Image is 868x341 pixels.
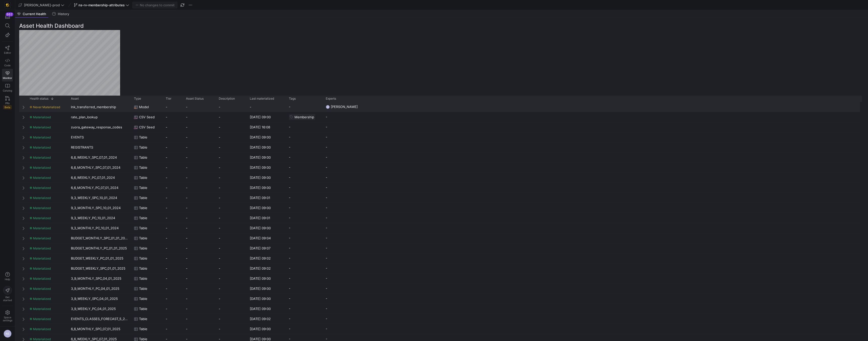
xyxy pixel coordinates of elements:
div: [DATE] 09:00 [247,173,286,182]
span: Materialized [33,176,51,180]
span: - [186,304,187,314]
div: 6_6_WEEKLY_SPC_07_01_2024 [68,152,131,162]
span: CSV Seed [139,122,155,132]
a: Spacesettings [2,308,13,324]
span: - [186,223,187,233]
span: - [166,324,167,334]
span: - [166,284,167,294]
div: [DATE] 09:00 [247,324,286,334]
span: - [326,233,327,243]
span: - [289,193,290,203]
span: CSV Seed [139,112,155,122]
span: Table [139,233,147,243]
div: 9_3_MONTHLY_SPC_10_01_2024 [68,203,131,213]
span: - [166,163,167,173]
div: - [216,253,247,263]
div: Press SPACE to select this row. [19,243,862,253]
span: - [326,223,327,233]
div: [DATE] 09:00 [247,183,286,192]
span: - [289,324,290,334]
div: Press SPACE to select this row. [19,233,862,243]
span: - [166,153,167,162]
span: Materialized [33,216,51,220]
div: Press SPACE to select this row. [19,173,862,183]
span: - [186,143,187,152]
span: Table [139,223,147,233]
span: Materialized [33,236,51,240]
span: [PERSON_NAME] [331,102,358,112]
a: https://storage.googleapis.com/y42-prod-data-exchange/images/uAsz27BndGEK0hZWDFeOjoxA7jCwgK9jE472... [2,1,13,9]
div: - [216,294,247,303]
span: Table [139,294,147,304]
div: BUDGET_WEEKLY_PC_01_01_2025 [68,253,131,263]
div: 3_9_MONTHLY_SPC_04_01_2025 [68,273,131,283]
span: - [186,253,187,263]
span: - [166,253,167,263]
span: Asset [71,97,79,100]
span: - [166,122,167,132]
button: ns-rv-membership-attributes [73,2,130,8]
span: Experts [326,97,336,100]
span: Table [139,314,147,324]
div: 9_3_MONTHLY_PC_10_01_2024 [68,223,131,233]
span: Current Health [23,12,46,16]
div: 6_6_MONTHLY_SPC_07_01_2024 [68,162,131,172]
div: - [216,243,247,253]
div: NS [4,330,12,338]
button: 662 [2,12,13,21]
a: Code [2,56,13,69]
div: BUDGET_MONTHLY_PC_01_01_2025 [68,243,131,253]
div: - [216,162,247,172]
div: - [216,263,247,273]
div: - [216,324,247,334]
span: - [166,233,167,243]
div: Press SPACE to select this row. [19,193,862,203]
div: [DATE] 09:00 [247,294,286,303]
span: - [166,243,167,253]
span: Asset Status [186,97,204,100]
div: [DATE] 09:01 [247,213,286,223]
span: - [326,122,327,132]
span: Table [139,304,147,314]
span: Materialized [33,125,51,129]
div: [DATE] 09:00 [247,273,286,283]
span: - [289,314,290,324]
span: - [166,223,167,233]
span: - [289,162,290,172]
span: Materialized [33,156,51,159]
div: 3_9_MONTHLY_PC_04_01_2025 [68,283,131,293]
span: - [166,304,167,314]
span: - [326,203,327,213]
span: - [166,203,167,213]
div: [DATE] 09:02 [247,314,286,324]
div: - [216,112,247,122]
span: - [289,102,290,112]
span: - [186,122,187,132]
div: [DATE] 09:02 [247,253,286,263]
span: Materialized [33,166,51,169]
div: Press SPACE to select this row. [19,314,862,324]
button: [PERSON_NAME]-prod [17,2,66,8]
span: - [326,324,327,334]
div: 6_6_MONTHLY_SPC_07_01_2025 [68,324,131,334]
span: - [186,284,187,294]
span: Tags [289,97,296,100]
span: Table [139,213,147,223]
span: - [186,163,187,173]
div: - [216,273,247,283]
div: [DATE] 09:00 [247,283,286,293]
span: - [326,183,327,192]
span: ns-rv-membership-attributes [78,3,125,7]
div: Press SPACE to select this row. [19,283,862,294]
div: Press SPACE to select this row. [19,263,862,273]
div: Press SPACE to select this row. [19,122,862,132]
span: - [186,102,187,112]
span: - [186,314,187,324]
div: [DATE] 09:00 [247,223,286,233]
span: [PERSON_NAME]-prod [24,3,60,7]
span: Table [139,183,147,193]
div: [DATE] 09:00 [247,142,286,152]
span: - [326,263,327,273]
div: rate_plan_lookup [68,112,131,122]
div: - [216,142,247,152]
